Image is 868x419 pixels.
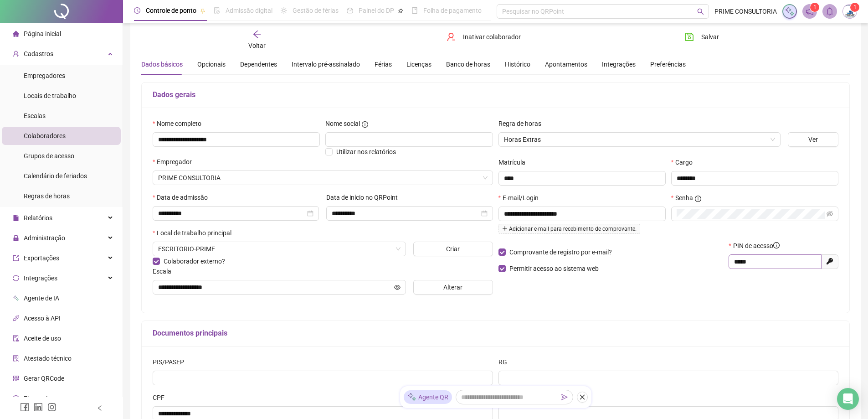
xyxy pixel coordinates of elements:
[13,315,19,321] span: api
[13,335,19,341] span: audit
[498,224,640,234] span: Adicionar e-mail para recebimento de comprovante.
[505,59,530,69] div: Histórico
[158,242,401,256] span: ESCRITORIO-PRIME
[808,134,818,145] span: Ver
[24,295,59,302] span: Agente de IA
[146,7,196,14] span: Controle de ponto
[24,92,76,99] span: Locais de trabalho
[24,132,66,140] span: Colaboradores
[502,226,508,231] span: plus
[394,284,401,290] span: eye
[24,375,64,382] span: Gerar QRCode
[695,196,701,202] span: info-circle
[326,192,404,202] label: Data de início no QRPoint
[406,59,431,69] div: Licenças
[24,274,57,282] span: Integrações
[13,375,19,382] span: qrcode
[498,193,544,203] label: E-mail/Login
[13,31,19,37] span: home
[347,7,353,14] span: dashboard
[13,51,19,57] span: user-add
[545,59,587,69] div: Apontamentos
[785,6,795,16] img: sparkle-icon.fc2bf0ac1784a2077858766a79e2daf3.svg
[153,119,207,129] label: Nome completo
[498,157,531,167] label: Matrícula
[153,393,170,403] label: CPF
[843,5,857,18] img: 8055
[24,50,53,57] span: Cadastros
[281,7,287,14] span: sun
[24,234,65,242] span: Administração
[13,235,19,241] span: lock
[359,7,394,14] span: Painel do DP
[24,152,74,160] span: Grupos de acesso
[362,121,368,128] span: info-circle
[252,30,262,39] span: arrow-left
[810,3,819,12] sup: 1
[24,192,70,200] span: Regras de horas
[398,8,403,14] span: pushpin
[411,7,418,14] span: book
[463,32,521,42] span: Inativar colaborador
[153,89,838,100] h5: Dados gerais
[293,7,339,14] span: Gestão de férias
[826,7,834,16] span: bell
[34,403,43,412] span: linkedin
[13,215,19,221] span: file
[773,242,780,248] span: info-circle
[701,32,719,42] span: Salvar
[24,172,87,180] span: Calendário de feriados
[498,357,513,367] label: RG
[827,211,833,217] span: eye-invisible
[24,355,72,362] span: Atestado técnico
[579,394,586,400] span: close
[47,403,56,412] span: instagram
[24,395,53,402] span: Financeiro
[336,148,396,155] span: Utilizar nos relatórios
[13,275,19,281] span: sync
[806,7,814,16] span: notification
[685,32,694,41] span: save
[134,7,140,14] span: clock-circle
[853,4,857,10] span: 1
[675,193,693,203] span: Senha
[24,214,52,222] span: Relatórios
[20,403,29,412] span: facebook
[697,8,704,15] span: search
[153,328,838,339] h5: Documentos principais
[13,355,19,362] span: solution
[446,59,490,69] div: Banco de horas
[200,8,205,14] span: pushpin
[714,6,777,16] span: PRIME CONSULTORIA
[440,30,528,44] button: Inativar colaborador
[248,42,266,49] span: Voltar
[447,32,456,41] span: user-delete
[24,112,46,119] span: Escalas
[164,258,225,265] span: Colaborador externo?
[214,7,220,14] span: file-done
[24,315,61,322] span: Acesso à API
[24,30,61,37] span: Página inicial
[153,157,198,167] label: Empregador
[325,119,360,129] span: Nome social
[813,4,817,10] span: 1
[24,335,61,342] span: Aceite de uso
[850,3,859,12] sup: Atualize o seu contato no menu Meus Dados
[650,59,686,69] div: Preferências
[413,280,493,295] button: Alterar
[197,59,226,69] div: Opcionais
[153,266,177,276] label: Escala
[153,228,237,238] label: Local de trabalho principal
[443,282,462,292] span: Alterar
[837,388,859,410] div: Open Intercom Messenger
[413,242,493,256] button: Criar
[509,248,612,256] span: Comprovante de registro por e-mail?
[407,393,416,402] img: sparkle-icon.fc2bf0ac1784a2077858766a79e2daf3.svg
[733,241,780,251] span: PIN de acesso
[226,7,272,14] span: Admissão digital
[153,192,214,202] label: Data de admissão
[97,405,103,411] span: left
[404,390,452,404] div: Agente QR
[509,265,599,272] span: Permitir acesso ao sistema web
[788,132,838,147] button: Ver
